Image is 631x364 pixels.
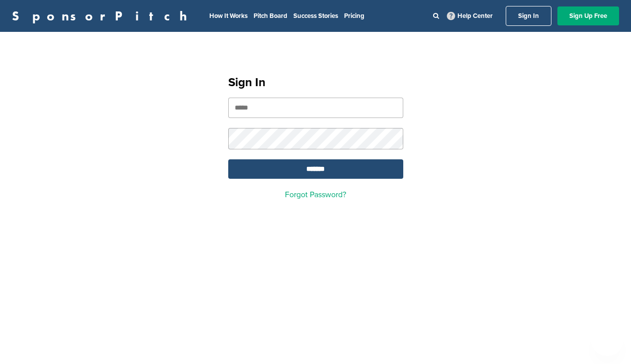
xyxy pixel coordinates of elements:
[209,12,248,20] a: How It Works
[285,190,346,200] a: Forgot Password?
[557,6,619,25] a: Sign Up Free
[254,12,287,20] a: Pitch Board
[228,74,403,92] h1: Sign In
[344,12,364,20] a: Pricing
[506,6,551,26] a: Sign In
[293,12,338,20] a: Success Stories
[12,9,193,22] a: SponsorPitch
[591,324,623,356] iframe: Button to launch messaging window
[445,10,495,22] a: Help Center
